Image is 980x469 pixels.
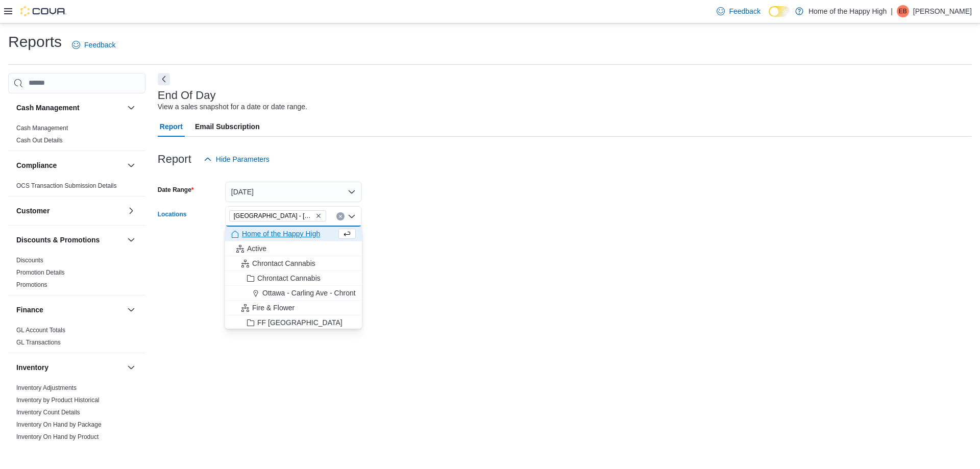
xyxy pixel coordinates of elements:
span: [GEOGRAPHIC_DATA] - [GEOGRAPHIC_DATA] - Fire & Flower [234,211,313,221]
span: Feedback [729,6,760,16]
a: Feedback [713,1,764,21]
h3: Cash Management [16,103,80,113]
span: Inventory by Product Historical [16,396,100,404]
button: Discounts & Promotions [16,235,123,245]
a: OCS Transaction Submission Details [16,182,117,189]
span: Cash Out Details [16,136,63,144]
a: Cash Out Details [16,137,63,144]
a: Promotions [16,281,47,288]
a: Inventory by Product Historical [16,397,100,404]
span: Feedback [84,40,115,50]
span: Cash Management [16,124,68,132]
span: OCS Transaction Submission Details [16,182,117,190]
span: Spruce Grove - Westwinds - Fire & Flower [229,210,326,221]
span: FF [GEOGRAPHIC_DATA] [257,317,342,328]
div: View a sales snapshot for a date or date range. [158,102,307,112]
button: Active [225,241,362,256]
button: Ottawa - Carling Ave - Chrontact Cannabis [225,286,362,301]
button: Compliance [16,160,123,170]
a: Inventory Adjustments [16,384,77,391]
button: Hide Parameters [200,149,274,169]
span: Chrontact Cannabis [252,258,315,268]
button: Home of the Happy High [225,227,362,241]
button: Remove Spruce Grove - Westwinds - Fire & Flower from selection in this group [315,213,322,219]
a: Inventory On Hand by Product [16,433,99,440]
button: Fire & Flower [225,301,362,315]
span: Promotions [16,281,47,289]
label: Date Range [158,186,194,194]
h3: Finance [16,305,43,315]
button: [DATE] [225,182,362,202]
h3: Discounts & Promotions [16,235,100,245]
div: Cash Management [8,122,145,151]
button: Chrontact Cannabis [225,271,362,286]
button: Finance [125,304,137,316]
span: Report [160,116,183,137]
p: [PERSON_NAME] [913,5,972,17]
h1: Reports [8,32,62,52]
span: GL Account Totals [16,326,65,334]
p: Home of the Happy High [808,5,887,17]
a: Promotion Details [16,269,65,276]
span: Inventory On Hand by Product [16,433,99,441]
span: Email Subscription [195,116,260,137]
button: Inventory [125,361,137,374]
a: Feedback [68,35,119,55]
span: GL Transactions [16,338,61,347]
a: GL Account Totals [16,327,65,334]
input: Dark Mode [769,6,790,17]
span: Chrontact Cannabis [257,273,321,283]
a: Inventory On Hand by Package [16,421,102,428]
span: Hide Parameters [216,154,269,164]
h3: Compliance [16,160,57,170]
a: Cash Management [16,125,68,132]
span: Fire & Flower [252,303,295,313]
button: Next [158,73,170,85]
button: Customer [16,206,123,216]
span: Ottawa - Carling Ave - Chrontact Cannabis [262,288,397,298]
span: Inventory Adjustments [16,384,77,392]
button: Customer [125,205,137,217]
div: Compliance [8,180,145,196]
button: FF [GEOGRAPHIC_DATA] [225,315,362,330]
a: Inventory Count Details [16,409,80,416]
button: Finance [16,305,123,315]
button: Cash Management [16,103,123,113]
h3: Report [158,153,191,165]
span: Inventory Count Details [16,408,80,416]
h3: Inventory [16,362,48,373]
span: Home of the Happy High [242,229,320,239]
span: Discounts [16,256,43,264]
p: | [891,5,893,17]
span: EB [899,5,907,17]
button: Compliance [125,159,137,171]
img: Cova [20,6,66,16]
button: Discounts & Promotions [125,234,137,246]
a: GL Transactions [16,339,61,346]
span: Inventory On Hand by Package [16,421,102,429]
button: Clear input [336,212,345,220]
div: Emma Buhr [897,5,909,17]
div: Finance [8,324,145,353]
div: Discounts & Promotions [8,254,145,295]
h3: Customer [16,206,50,216]
button: Chrontact Cannabis [225,256,362,271]
label: Locations [158,210,187,218]
span: Inventory Transactions [16,445,78,453]
a: Discounts [16,257,43,264]
button: Inventory [16,362,123,373]
button: Close list of options [348,212,356,220]
span: Active [247,243,266,254]
h3: End Of Day [158,89,216,102]
button: Cash Management [125,102,137,114]
span: Promotion Details [16,268,65,277]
